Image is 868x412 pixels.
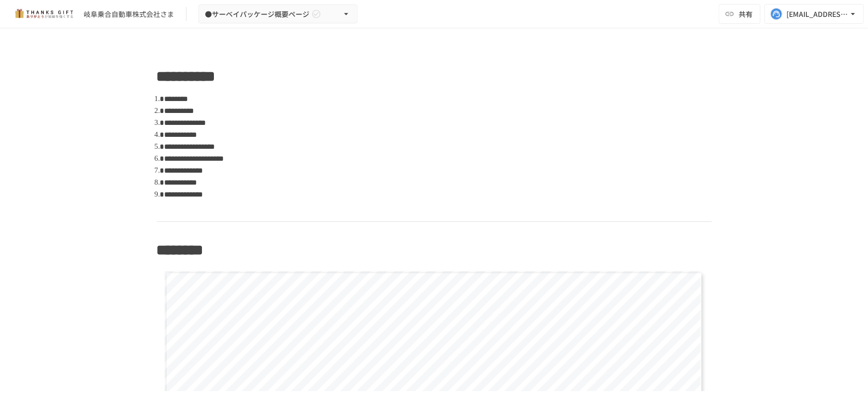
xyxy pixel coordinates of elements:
div: [EMAIL_ADDRESS][DOMAIN_NAME] [786,8,848,20]
button: 共有 [719,4,761,24]
img: mMP1OxWUAhQbsRWCurg7vIHe5HqDpP7qZo7fRoNLXQh [12,6,76,22]
div: 岐阜乗合自動車株式会社さま [84,9,174,19]
span: 共有 [739,8,753,19]
span: ●サーベイパッケージ概要ページ [205,8,309,20]
button: ●サーベイパッケージ概要ページ [198,4,358,24]
button: [EMAIL_ADDRESS][DOMAIN_NAME] [765,4,864,24]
